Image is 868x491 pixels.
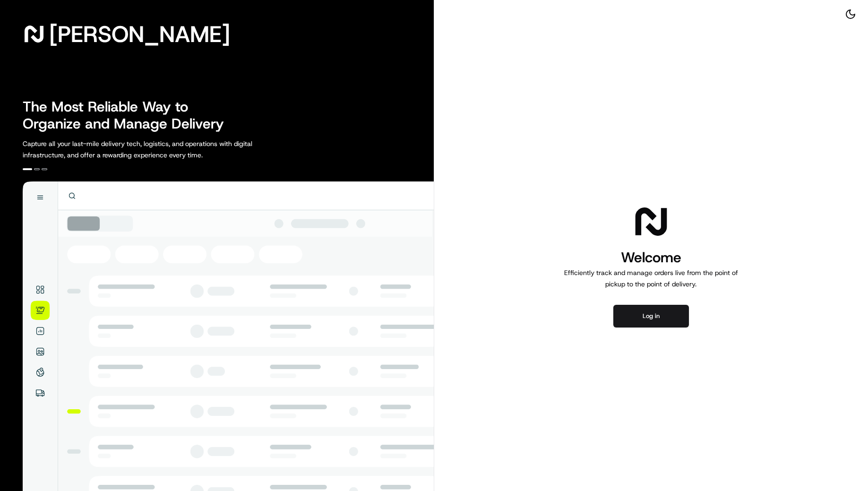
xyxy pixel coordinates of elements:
[23,138,295,161] p: Capture all your last-mile delivery tech, logistics, and operations with digital infrastructure, ...
[560,267,742,290] p: Efficiently track and manage orders live from the point of pickup to the point of delivery.
[613,305,689,327] button: Log in
[23,98,234,132] h2: The Most Reliable Way to Organize and Manage Delivery
[560,248,742,267] h1: Welcome
[49,25,230,43] span: [PERSON_NAME]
